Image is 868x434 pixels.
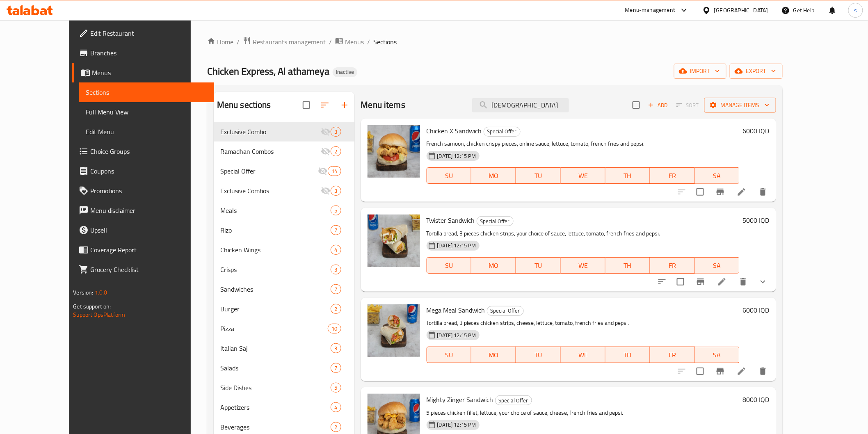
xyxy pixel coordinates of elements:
[207,62,329,80] span: Chicken Express, Al athameya
[331,128,340,136] span: 3
[90,245,207,255] span: Coverage Report
[736,66,776,76] span: export
[331,206,341,215] div: items
[220,225,331,235] div: Rizo
[90,48,207,58] span: Branches
[698,349,736,361] span: SA
[564,349,602,361] span: WE
[214,397,354,417] div: Appetizers4
[753,182,773,202] button: delete
[214,201,354,220] div: Meals5
[220,304,331,314] span: Burger
[331,423,340,431] span: 2
[331,225,341,235] div: items
[519,260,557,272] span: TU
[321,127,331,137] svg: Inactive section
[73,301,111,312] span: Get support on:
[609,349,647,361] span: TH
[653,349,692,361] span: FR
[427,139,740,149] p: French samoon, chicken crispy pieces, online sauce, lettuce, tomato, french fries and pepsi.
[368,304,420,357] img: Mega Meal Sandwich
[90,225,207,235] span: Upsell
[214,299,354,319] div: Burger2
[90,265,207,274] span: Grocery Checklist
[72,260,214,279] a: Grocery Checklist
[331,146,341,156] div: items
[681,66,720,76] span: import
[427,214,475,226] span: Twister Sandwich
[90,146,207,156] span: Choice Groups
[220,127,321,137] div: Exclusive Combo
[331,226,340,234] span: 7
[90,186,207,196] span: Promotions
[645,99,671,112] button: Add
[695,257,740,274] button: SA
[331,266,340,274] span: 3
[653,170,692,182] span: FR
[331,404,340,411] span: 4
[214,161,354,181] div: Special Offer14
[214,240,354,260] div: Chicken Wings4
[72,23,214,43] a: Edit Restaurant
[628,96,645,114] span: Select section
[321,146,331,156] svg: Inactive section
[328,166,341,176] div: items
[434,421,480,429] span: [DATE] 12:15 PM
[86,107,207,117] span: Full Menu View
[214,122,354,142] div: Exclusive Combo3
[653,260,692,272] span: FR
[331,245,341,255] div: items
[220,284,331,294] span: Sandwiches
[427,257,472,274] button: SU
[335,37,364,47] a: Menus
[487,306,523,315] span: Special Offer
[86,127,207,137] span: Edit Menu
[335,95,354,115] button: Add section
[471,347,516,363] button: MO
[220,146,321,156] div: Ramadhan Combos
[220,422,331,432] span: Beverages
[495,395,532,405] div: Special Offer
[430,170,468,182] span: SU
[214,142,354,161] div: Ramadhan Combos2
[516,257,561,274] button: TU
[430,260,468,272] span: SU
[90,166,207,176] span: Coupons
[695,347,740,363] button: SA
[434,242,480,249] span: [DATE] 12:15 PM
[427,228,740,239] p: Tortilla bread, 3 pieces chicken strips, your choice of sauce, lettuce, tomato, french fries and ...
[220,383,331,393] div: Side Dishes
[321,186,331,196] svg: Inactive section
[331,207,340,215] span: 5
[743,125,770,137] h6: 6000 IQD
[692,363,709,380] span: Select to update
[214,358,354,378] div: Salads7
[519,349,557,361] span: TU
[427,393,493,406] span: Mighty Zinger Sandwich
[220,186,321,196] span: Exclusive Combos
[79,122,214,142] a: Edit Menu
[471,257,516,274] button: MO
[220,166,318,176] span: Special Offer
[609,170,647,182] span: TH
[361,99,406,111] h2: Menu items
[561,347,605,363] button: WE
[72,161,214,181] a: Coupons
[471,167,516,184] button: MO
[427,408,740,418] p: 5 pieces chicken fillet, lettuce, your choice of sauce, cheese, french fries and pepsi.
[733,272,753,292] button: delete
[207,37,233,47] a: Home
[331,304,341,314] div: items
[315,95,335,115] span: Sort sections
[698,170,736,182] span: SA
[253,37,326,47] span: Restaurants management
[331,286,340,293] span: 7
[737,366,747,376] a: Edit menu item
[714,6,768,15] div: [GEOGRAPHIC_DATA]
[220,363,331,373] span: Salads
[220,265,331,274] span: Crisps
